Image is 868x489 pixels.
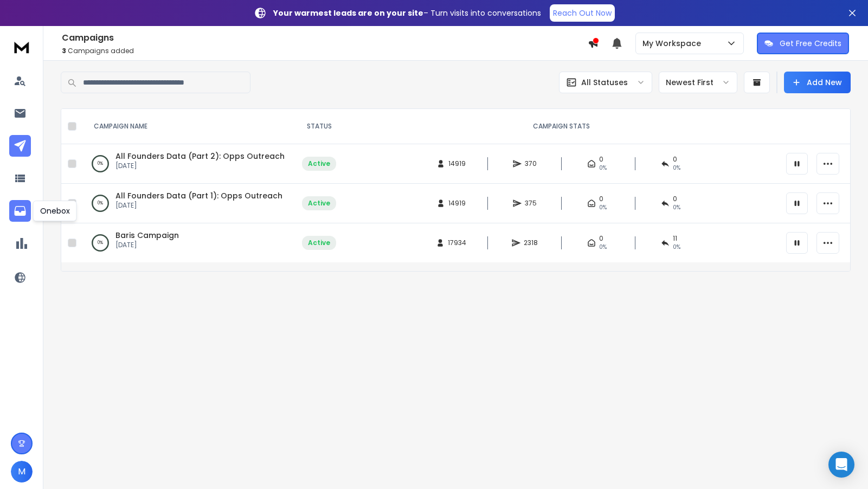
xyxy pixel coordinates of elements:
span: 0 % [673,164,680,172]
img: logo [11,37,33,57]
p: [DATE] [115,201,282,210]
p: Reach Out Now [553,8,612,18]
p: All Statuses [581,77,628,88]
strong: Your warmest leads are on your site [273,8,423,18]
p: Campaigns added [62,47,588,55]
span: 0% [599,164,607,172]
span: 0 [673,195,677,203]
a: Reach Out Now [550,4,615,22]
div: Open Intercom Messenger [828,452,854,478]
a: All Founders Data (Part 1): Opps Outreach [115,190,282,201]
a: All Founders Data (Part 2): Opps Outreach [115,151,285,162]
th: CAMPAIGN NAME [81,109,295,144]
p: [DATE] [115,241,179,249]
td: 0%Baris Campaign[DATE] [81,223,295,263]
th: CAMPAIGN STATS [343,109,780,144]
p: [DATE] [115,162,285,170]
button: M [11,461,33,482]
span: 11 [673,234,677,243]
p: – Turn visits into conversations [273,8,541,18]
h1: Campaigns [62,31,588,44]
td: 0%All Founders Data (Part 2): Opps Outreach[DATE] [81,144,295,184]
span: 0% [599,243,607,252]
button: Get Free Credits [757,33,849,54]
span: 0 [599,234,603,243]
td: 0%All Founders Data (Part 1): Opps Outreach[DATE] [81,184,295,223]
p: 0 % [98,158,103,169]
th: STATUS [295,109,343,144]
span: 14919 [448,199,466,208]
div: Active [308,159,330,168]
button: Add New [784,72,851,93]
span: 0 % [673,243,680,252]
div: Active [308,199,330,208]
p: Get Free Credits [780,38,841,49]
span: 14919 [448,159,466,168]
span: 370 [525,159,537,168]
span: 0 [599,195,603,203]
button: Newest First [659,72,737,93]
a: Baris Campaign [115,230,179,241]
span: 375 [525,199,537,208]
span: 0% [599,203,607,212]
div: Onebox [33,201,77,221]
span: 0 [599,155,603,164]
p: 0 % [98,198,103,209]
p: 0 % [98,237,103,248]
p: My Workspace [642,38,705,49]
span: 2318 [524,239,538,247]
div: Active [308,239,330,247]
span: 3 [62,46,66,55]
span: 0 % [673,203,680,212]
span: 0 [673,155,677,164]
span: 17934 [448,239,466,247]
